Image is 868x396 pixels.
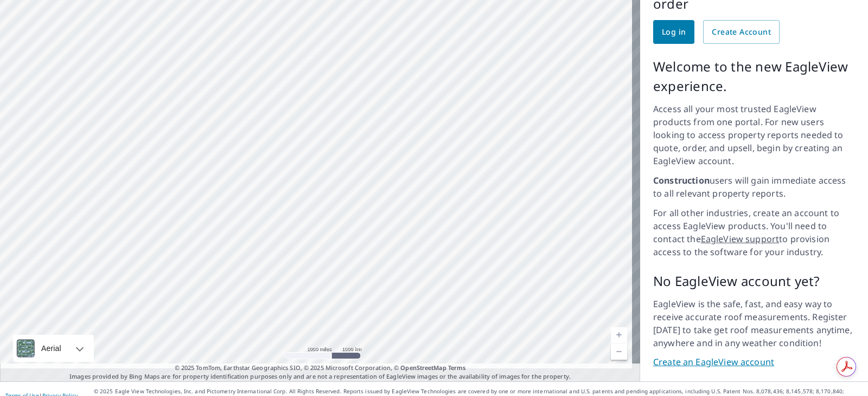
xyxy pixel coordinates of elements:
[653,20,694,44] a: Log in
[653,174,855,200] p: users will gain immediate access to all relevant property reports.
[653,174,710,186] strong: Construction
[400,363,446,372] a: OpenStreetMap
[653,206,855,258] p: For all other industries, create an account to access EagleView products. You'll need to contact ...
[13,335,94,362] div: Aerial
[653,57,855,96] p: Welcome to the new EagleView experience.
[653,356,855,368] a: Create an EagleView account
[703,20,780,44] a: Create Account
[653,297,855,349] p: EagleView is the safe, fast, and easy way to receive accurate roof measurements. Register [DATE] ...
[662,25,686,39] span: Log in
[38,335,65,362] div: Aerial
[701,233,780,245] a: EagleView support
[653,271,855,291] p: No EagleView account yet?
[653,102,855,167] p: Access all your most trusted EagleView products from one portal. For new users looking to access ...
[175,363,466,373] span: © 2025 TomTom, Earthstar Geographics SIO, © 2025 Microsoft Corporation, ©
[712,25,771,39] span: Create Account
[448,363,466,372] a: Terms
[611,343,627,360] a: Current Level 3, Zoom Out
[611,327,627,343] a: Current Level 3, Zoom In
